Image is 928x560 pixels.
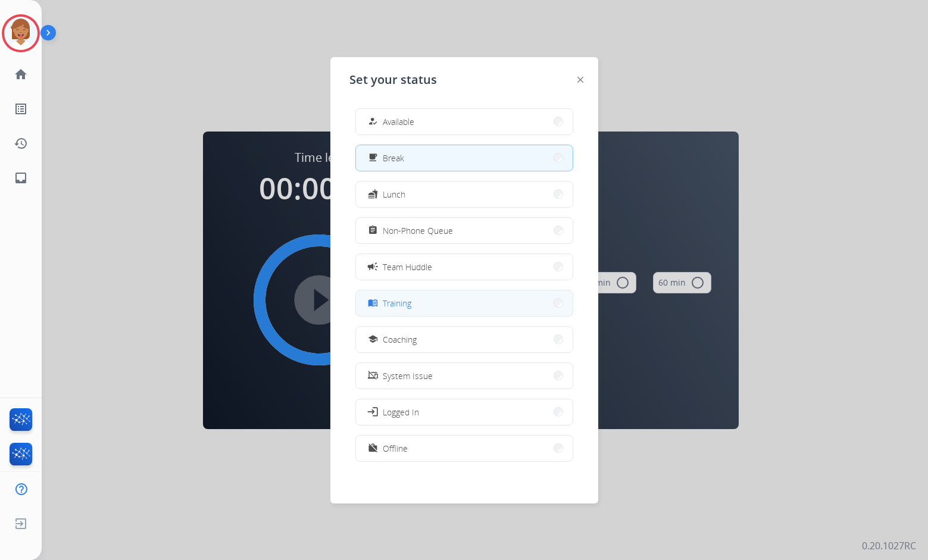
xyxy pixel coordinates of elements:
[367,226,377,236] mat-icon: assignment
[349,71,437,88] span: Set your status
[14,102,28,116] mat-icon: list_alt
[383,333,417,346] span: Coaching
[366,261,378,273] mat-icon: campaign
[862,539,916,553] p: 0.20.1027RC
[366,406,378,418] mat-icon: login
[356,109,573,134] button: Available
[367,334,377,345] mat-icon: school
[367,371,377,381] mat-icon: phonelink_off
[356,327,573,352] button: Coaching
[383,188,405,201] span: Lunch
[383,261,432,273] span: Team Huddle
[356,254,573,280] button: Team Huddle
[367,189,377,199] mat-icon: fastfood
[356,182,573,207] button: Lunch
[383,442,408,455] span: Offline
[14,136,28,151] mat-icon: history
[383,370,433,382] span: System Issue
[356,363,573,389] button: System Issue
[383,152,404,164] span: Break
[356,399,573,425] button: Logged In
[577,77,583,83] img: close-button
[367,153,377,163] mat-icon: free_breakfast
[367,117,377,127] mat-icon: how_to_reg
[367,298,377,308] mat-icon: menu_book
[14,67,28,82] mat-icon: home
[383,406,419,418] span: Logged In
[367,443,377,453] mat-icon: work_off
[383,297,411,309] span: Training
[14,171,28,185] mat-icon: inbox
[383,224,453,237] span: Non-Phone Queue
[356,290,573,316] button: Training
[4,17,38,50] img: avatar
[356,436,573,461] button: Offline
[383,115,414,128] span: Available
[356,145,573,171] button: Break
[356,218,573,243] button: Non-Phone Queue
